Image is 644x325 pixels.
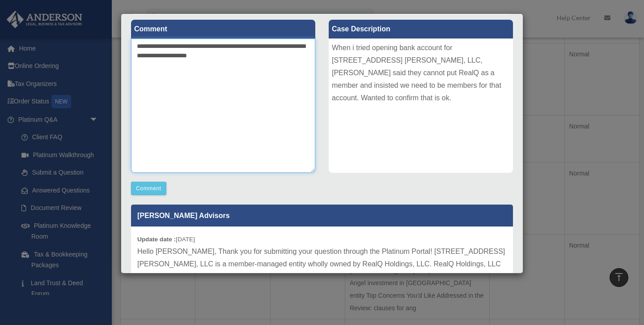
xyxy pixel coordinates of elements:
p: [PERSON_NAME] Advisors [131,205,513,227]
div: When i tried opening bank account for [STREET_ADDRESS] [PERSON_NAME], LLC, [PERSON_NAME] said the... [329,38,513,173]
label: Comment [131,20,315,38]
label: Case Description [329,20,513,38]
button: Comment [131,182,166,195]
small: [DATE] [137,236,195,243]
b: Update date : [137,236,176,243]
